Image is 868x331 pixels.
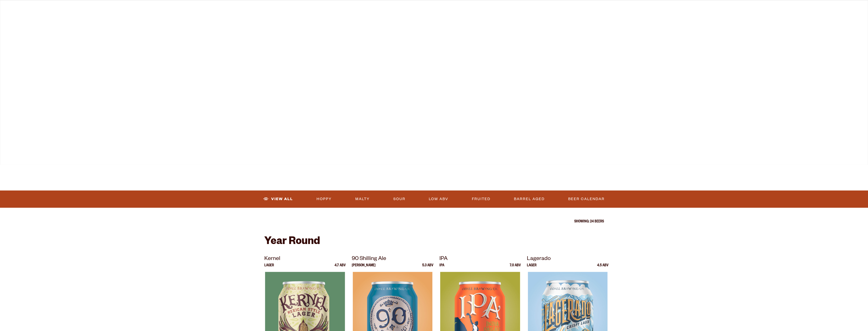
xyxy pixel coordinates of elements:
[264,220,604,224] p: Showing: 24 Beers
[335,264,346,272] p: 4.7 ABV
[569,6,601,10] span: Beer Finder
[353,6,367,10] span: Gear
[469,6,498,10] span: Our Story
[566,193,607,205] a: Beer Calendar
[256,3,275,15] a: Beer
[349,3,370,15] a: Gear
[465,3,501,15] a: Our Story
[422,264,433,272] p: 5.3 ABV
[353,193,372,205] a: Malty
[427,193,450,205] a: Low ABV
[295,3,330,15] a: Taprooms
[264,236,604,248] h2: Year Round
[512,193,547,205] a: Barrel Aged
[524,6,543,10] span: Impact
[352,255,433,264] p: 90 Shilling Ale
[597,264,608,272] p: 4.5 ABV
[431,3,450,15] a: Odell Home
[315,193,334,205] a: Hoppy
[566,3,604,15] a: Beer Finder
[352,264,376,272] p: [PERSON_NAME]
[391,193,408,205] a: Sour
[260,6,272,10] span: Beer
[439,264,444,272] p: IPA
[521,3,546,15] a: Impact
[439,255,521,264] p: IPA
[264,255,346,264] p: Kernel
[470,193,492,205] a: Fruited
[393,6,414,10] span: Winery
[264,264,274,272] p: Lager
[527,264,537,272] p: Lager
[299,6,326,10] span: Taprooms
[527,255,608,264] p: Lagerado
[390,3,417,15] a: Winery
[510,264,521,272] p: 7.0 ABV
[261,193,295,205] a: View All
